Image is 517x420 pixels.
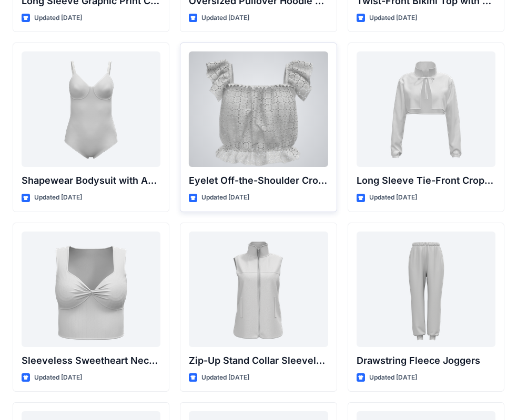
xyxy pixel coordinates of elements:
[357,353,495,368] p: Drawstring Fleece Joggers
[34,372,82,383] p: Updated [DATE]
[189,51,328,167] a: Eyelet Off-the-Shoulder Crop Top with Ruffle Straps
[201,13,249,24] p: Updated [DATE]
[22,173,160,188] p: Shapewear Bodysuit with Adjustable Straps
[201,372,249,383] p: Updated [DATE]
[22,232,160,347] a: Sleeveless Sweetheart Neck Twist-Front Crop Top
[34,192,82,203] p: Updated [DATE]
[369,13,417,24] p: Updated [DATE]
[369,192,417,203] p: Updated [DATE]
[189,232,328,347] a: Zip-Up Stand Collar Sleeveless Vest
[357,232,495,347] a: Drawstring Fleece Joggers
[201,192,249,203] p: Updated [DATE]
[34,13,82,24] p: Updated [DATE]
[357,173,495,188] p: Long Sleeve Tie-Front Cropped Shrug
[22,353,160,368] p: Sleeveless Sweetheart Neck Twist-Front Crop Top
[22,51,160,167] a: Shapewear Bodysuit with Adjustable Straps
[369,372,417,383] p: Updated [DATE]
[189,353,328,368] p: Zip-Up Stand Collar Sleeveless Vest
[189,173,328,188] p: Eyelet Off-the-Shoulder Crop Top with Ruffle Straps
[357,51,495,167] a: Long Sleeve Tie-Front Cropped Shrug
